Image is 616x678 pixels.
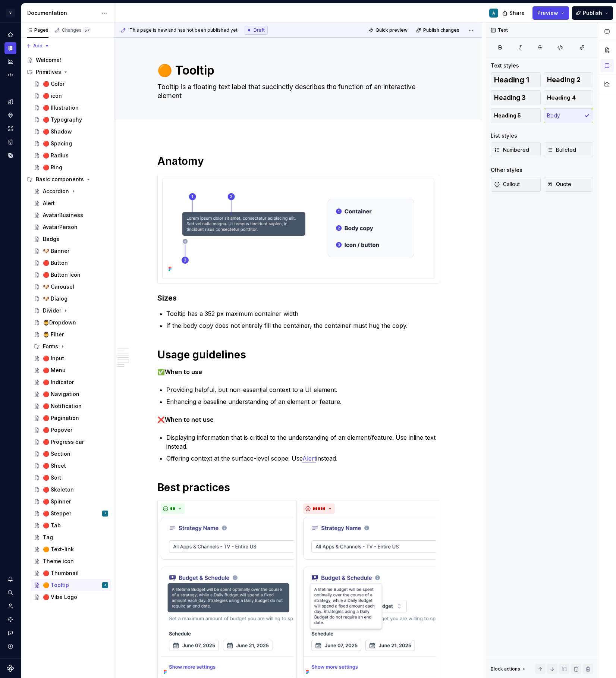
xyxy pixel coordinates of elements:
[43,426,72,434] div: 🔴 Popover
[31,150,111,161] a: 🔴 Radius
[414,25,463,35] button: Publish changes
[43,498,71,505] div: 🔴 Spinner
[43,343,58,350] div: Forms
[43,80,65,88] div: 🔴 Color
[491,666,520,672] div: Block actions
[7,665,14,672] svg: Supernova Logo
[36,68,61,76] div: Primitives
[43,271,81,279] div: 🔴 Button Icon
[31,543,111,555] a: 🟠 Text-link
[4,600,16,612] a: Invite team
[43,283,74,291] div: 🐶 Carousel
[499,6,529,20] button: Share
[4,587,16,599] div: Search ⌘K
[491,62,519,69] div: Text styles
[24,54,111,66] a: Welcome!
[43,104,79,112] div: 🔴 Illustration
[572,6,613,20] button: Publish
[31,376,111,388] a: 🔴 Indicator
[43,295,67,302] div: 🐶 Dialog
[4,123,16,135] div: Assets
[43,223,78,231] div: AvatarPerson
[43,319,76,326] div: 🧔‍♂️Dropdown
[43,569,79,577] div: 🔴 Thumbnail
[532,6,569,20] button: Preview
[4,29,16,41] div: Home
[31,221,111,233] a: AvatarPerson
[492,10,495,16] div: A
[4,150,16,161] div: Data sources
[31,233,111,245] a: Badge
[4,56,16,68] a: Analytics
[43,247,69,255] div: 🐶 Banner
[31,579,111,591] a: 🟠 TooltipA
[31,161,111,173] a: 🔴 Ring
[31,78,111,90] a: 🔴 Color
[4,109,16,121] div: Components
[31,484,111,496] a: 🔴 Skeleton
[43,367,66,374] div: 🔴 Menu
[43,128,72,135] div: 🔴 Shadow
[4,96,16,108] a: Design tokens
[43,164,62,171] div: 🔴 Ring
[43,546,74,553] div: 🟠 Text-link
[43,581,69,589] div: 🟠 Tooltip
[31,209,111,221] a: AvatarBusiness
[31,531,111,543] a: Tag
[104,581,106,589] div: A
[161,517,293,677] img: 0c12fa75-aaf1-4475-8d1d-142673df3cf8.png
[6,9,15,18] div: V
[157,367,439,376] p: ✅
[33,43,43,49] span: Add
[31,388,111,400] a: 🔴 Navigation
[303,517,436,677] img: 1ec48d9e-d000-4625-944c-4d341ebf40c7.png
[36,176,84,183] div: Basic components
[24,41,52,51] button: Add
[43,522,61,529] div: 🔴 Tab
[491,664,527,674] div: Block actions
[509,9,525,17] span: Share
[544,72,594,87] button: Heading 2
[544,177,594,192] button: Quote
[31,448,111,460] a: 🔴 Section
[166,454,439,463] p: Offering context at the surface-level scope. Use instead.
[31,245,111,257] a: 🐶 Banner
[491,166,522,174] div: Other styles
[494,112,521,119] span: Heading 5
[31,567,111,579] a: 🔴 Thumbnail
[491,72,541,87] button: Heading 1
[36,56,61,64] div: Welcome!
[31,555,111,567] a: Theme icon
[4,613,16,625] div: Settings
[165,416,214,423] strong: When to not use
[43,116,82,123] div: 🔴 Typography
[31,114,111,126] a: 🔴 Typography
[494,76,529,84] span: Heading 1
[423,27,459,33] span: Publish changes
[43,152,69,159] div: 🔴 Radius
[31,436,111,448] a: 🔴 Progress bar
[43,259,68,267] div: 🔴 Button
[491,132,517,139] div: List styles
[43,379,74,386] div: 🔴 Indicator
[31,317,111,329] a: 🧔‍♂️Dropdown
[43,331,64,338] div: 🧔‍♂️ Filter
[4,42,16,54] a: Documentation
[31,364,111,376] a: 🔴 Menu
[491,142,541,157] button: Numbered
[31,352,111,364] a: 🔴 Input
[165,368,202,376] strong: When to use
[31,257,111,269] a: 🔴 Button
[31,138,111,150] a: 🔴 Spacing
[547,146,576,154] span: Bulleted
[43,486,74,493] div: 🔴 Skeleton
[494,94,526,101] span: Heading 3
[4,573,16,585] button: Notifications
[27,27,48,33] div: Pages
[83,27,91,33] span: 57
[491,90,541,105] button: Heading 3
